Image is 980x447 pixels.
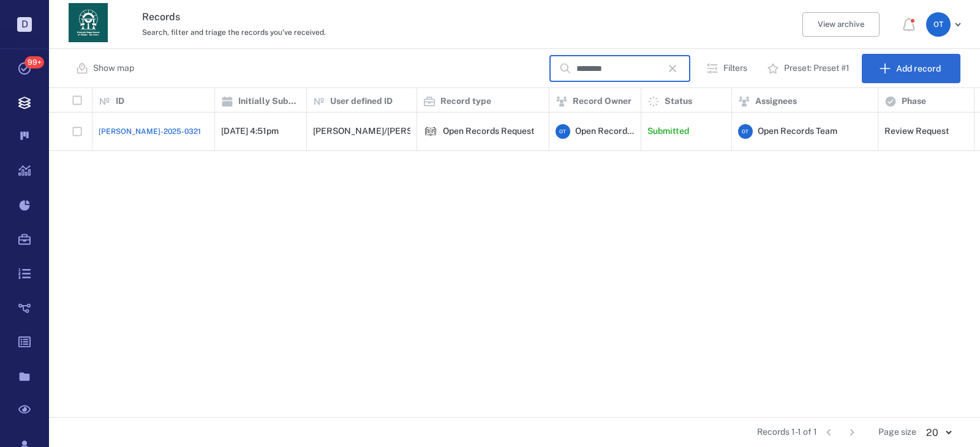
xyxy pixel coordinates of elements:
span: 99+ [24,56,44,68]
span: Open Records Team [758,125,837,138]
button: OT [926,12,965,37]
div: O T [556,124,570,139]
p: ID [116,95,124,108]
div: Review Request [884,127,949,136]
button: Filters [699,54,757,83]
button: View archive [802,12,880,37]
h3: Records [142,10,653,24]
img: Georgia Department of Human Services logo [69,3,108,42]
p: Record type [440,95,491,108]
div: 20 [916,426,960,440]
button: Preset: Preset #1 [759,54,859,83]
div: [PERSON_NAME]/[PERSON_NAME] [313,127,458,136]
span: Search, filter and triage the records you've received. [142,28,326,37]
p: Assignees [755,95,797,108]
p: Phase [902,95,926,108]
p: Show map [93,62,134,75]
div: O T [738,124,753,139]
div: Open Records Request [443,127,535,136]
button: Show map [69,54,144,83]
p: Preset: Preset #1 [784,62,850,75]
p: Filters [723,62,747,75]
p: Initially Submitted Date [238,95,300,108]
p: Record Owner [573,95,631,108]
img: icon Open Records Request [423,124,438,139]
p: User defined ID [330,95,393,108]
p: Submitted [647,125,689,138]
span: Page size [878,426,916,438]
div: O T [926,12,951,37]
p: D [17,17,32,32]
div: Open Records Request [423,124,438,139]
nav: pagination navigation [817,423,864,442]
span: Open Records Team [575,125,635,138]
a: [PERSON_NAME]-2025-0321 [99,126,201,137]
a: Go home [69,3,108,46]
span: Records 1-1 of 1 [757,426,817,438]
p: [DATE] 4:51pm [221,125,279,138]
button: Add record [862,54,960,83]
p: Status [665,95,692,108]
